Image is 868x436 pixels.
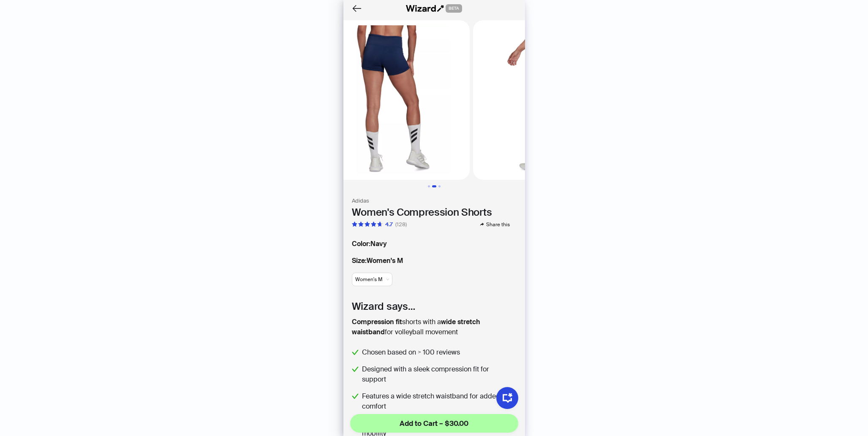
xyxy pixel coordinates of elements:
[362,347,501,357] span: Chosen based on > 100 reviews
[395,220,407,229] div: (128)
[352,317,480,336] b: wide stretch waistband
[350,414,518,433] button: Add to Cart – $30.00
[310,20,470,180] img: Women's Compression Shorts Women's Compression Shorts - Navy / Women's M image 2
[352,256,517,266] label: Women's M
[400,418,468,428] span: Add to Cart – $30.00
[473,220,517,229] button: Share this
[352,239,517,249] label: Navy
[385,220,393,229] div: 4.7
[352,300,517,313] h2: Wizard says…
[371,222,376,227] span: star
[352,349,359,356] span: check
[352,222,357,227] span: star
[428,185,430,187] button: Go to slide 1
[352,256,367,265] span: Size :
[352,366,359,373] span: check
[377,222,383,227] span: star
[486,221,510,228] span: Share this
[350,2,364,15] button: Back
[355,273,389,286] span: Women's M
[352,393,359,400] span: check
[365,222,370,227] span: star
[473,20,633,180] img: Women's Compression Shorts Women's Compression Shorts - Navy / Women's M image 3
[438,185,441,187] button: Go to slide 3
[352,239,370,248] span: Color :
[352,317,517,337] p: shorts with a for volleyball movement
[432,185,436,187] button: Go to slide 2
[362,391,501,412] span: Features a wide stretch waistband for added comfort
[352,206,517,219] h1: Women's Compression Shorts
[358,222,364,227] span: star
[362,364,501,385] span: Designed with a sleek compression fit for support
[352,198,517,205] h3: Adidas
[352,220,393,229] div: 4.7 out of 5 stars
[446,4,462,13] span: BETA
[352,317,402,326] b: Compression fit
